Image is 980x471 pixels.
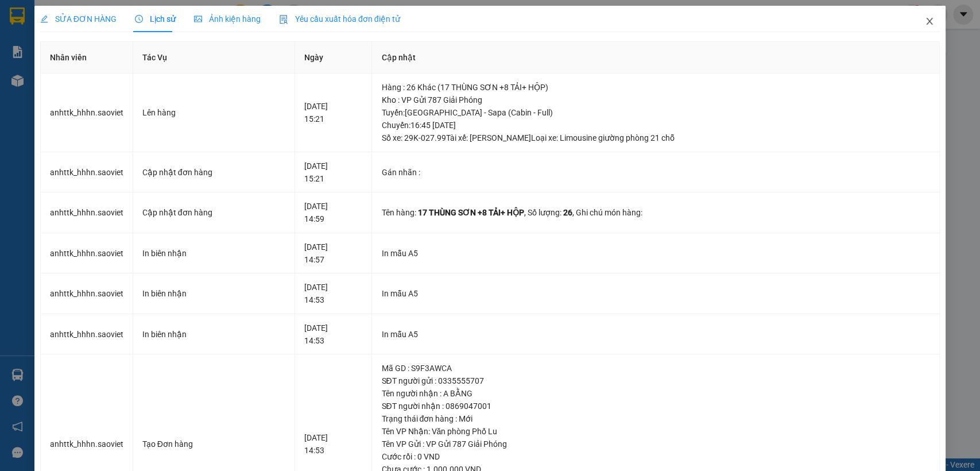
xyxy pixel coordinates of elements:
[304,160,363,185] div: [DATE] 15:21
[381,287,930,300] div: In mẫu A5
[279,15,288,24] img: icon
[381,247,930,260] div: In mẫu A5
[41,152,133,193] td: anhttk_hhhn.saoviet
[279,14,400,24] span: Yêu cầu xuất hóa đơn điện tử
[41,314,133,355] td: anhttk_hhhn.saoviet
[381,166,930,179] div: Gán nhãn :
[381,425,930,438] div: Tên VP Nhận: Văn phòng Phố Lu
[563,208,572,217] span: 26
[40,14,117,24] span: SỬA ĐƠN HÀNG
[142,328,285,341] div: In biên nhận
[372,42,940,74] th: Cập nhật
[142,206,285,219] div: Cập nhật đơn hàng
[381,81,930,94] div: Hàng : 26 Khác (17 THÙNG SƠN +8 TẢI+ HỘP)
[135,15,143,23] span: clock-circle
[304,100,363,125] div: [DATE] 15:21
[304,281,363,306] div: [DATE] 14:53
[381,412,930,425] div: Trạng thái đơn hàng : Mới
[295,42,373,74] th: Ngày
[142,438,285,450] div: Tạo Đơn hàng
[194,15,202,23] span: picture
[381,400,930,412] div: SĐT người nhận : 0869047001
[381,362,930,375] div: Mã GD : S9F3AWCA
[41,192,133,233] td: anhttk_hhhn.saoviet
[381,94,930,106] div: Kho : VP Gửi 787 Giải Phóng
[133,42,295,74] th: Tác Vụ
[304,322,363,347] div: [DATE] 14:53
[135,14,176,24] span: Lịch sử
[142,166,285,179] div: Cập nhật đơn hàng
[142,247,285,260] div: In biên nhận
[304,431,363,457] div: [DATE] 14:53
[381,106,930,144] div: Tuyến : [GEOGRAPHIC_DATA] - Sapa (Cabin - Full) Chuyến: 16:45 [DATE] Số xe: 29K-027.99 Tài xế: [P...
[41,42,133,74] th: Nhân viên
[142,106,285,119] div: Lên hàng
[41,74,133,152] td: anhttk_hhhn.saoviet
[381,206,930,219] div: Tên hàng: , Số lượng: , Ghi chú món hàng:
[142,287,285,300] div: In biên nhận
[381,450,930,463] div: Cước rồi : 0 VND
[381,387,930,400] div: Tên người nhận : A BẰNG
[304,241,363,266] div: [DATE] 14:57
[381,438,930,450] div: Tên VP Gửi : VP Gửi 787 Giải Phóng
[304,200,363,225] div: [DATE] 14:59
[417,208,524,217] span: 17 THÙNG SƠN +8 TẢI+ HỘP
[381,328,930,341] div: In mẫu A5
[194,14,261,24] span: Ảnh kiện hàng
[40,15,48,23] span: edit
[925,17,934,26] span: close
[41,273,133,314] td: anhttk_hhhn.saoviet
[381,375,930,387] div: SĐT người gửi : 0335555707
[913,6,946,38] button: Close
[41,233,133,274] td: anhttk_hhhn.saoviet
